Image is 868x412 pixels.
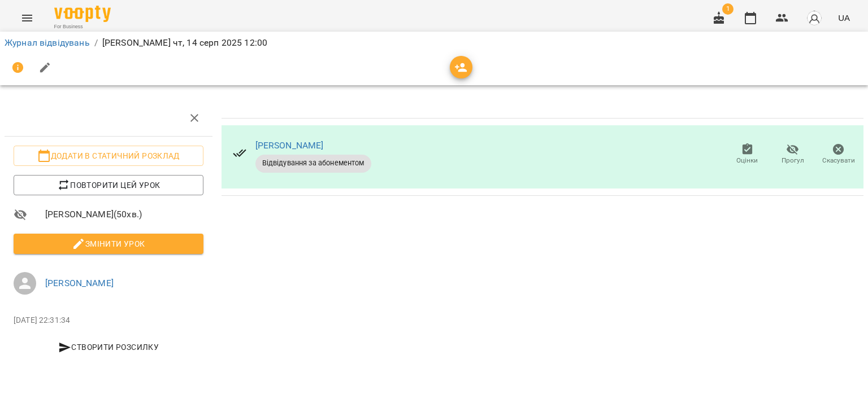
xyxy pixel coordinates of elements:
[5,36,863,50] nav: breadcrumb
[54,23,111,30] span: For Business
[102,36,267,50] p: [PERSON_NAME] чт, 14 серп 2025 12:00
[736,156,758,165] span: Оцінки
[255,158,371,168] span: Відвідування за абонементом
[14,337,203,357] button: Створити розсилку
[806,10,822,26] img: avatar_s.png
[14,234,203,254] button: Змінити урок
[45,208,203,221] span: [PERSON_NAME] ( 50 хв. )
[815,139,861,170] button: Скасувати
[23,237,194,251] span: Змінити урок
[23,149,194,163] span: Додати в статичний розклад
[255,140,324,151] a: [PERSON_NAME]
[14,175,203,195] button: Повторити цей урок
[722,3,734,15] span: 1
[770,139,816,170] button: Прогул
[18,340,199,354] span: Створити розсилку
[14,315,203,326] p: [DATE] 22:31:34
[54,6,111,22] img: Voopty Logo
[838,12,850,24] span: UA
[822,156,855,165] span: Скасувати
[94,36,98,50] li: /
[5,37,90,48] a: Журнал відвідувань
[724,139,770,170] button: Оцінки
[14,146,203,166] button: Додати в статичний розклад
[45,278,114,288] a: [PERSON_NAME]
[14,5,41,32] button: Menu
[834,7,854,28] button: UA
[23,178,194,192] span: Повторити цей урок
[782,156,804,165] span: Прогул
